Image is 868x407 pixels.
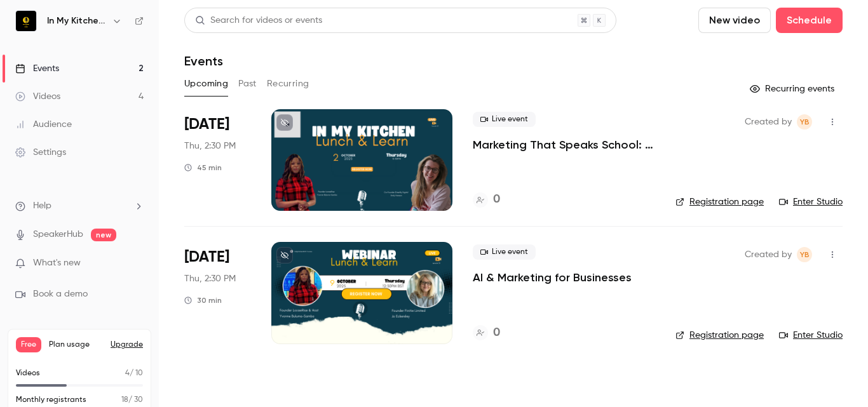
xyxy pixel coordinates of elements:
span: YB [800,247,810,262]
span: Created by [745,247,792,262]
h6: In My Kitchen With [PERSON_NAME] [47,15,107,27]
li: help-dropdown-opener [15,199,144,213]
div: 30 min [184,295,222,305]
img: In My Kitchen With Yvonne [16,11,36,31]
div: Search for videos or events [195,14,322,27]
h1: Events [184,53,223,69]
span: 4 [125,370,130,377]
div: Videos [15,90,60,103]
span: Live event [473,112,536,127]
span: [DATE] [184,114,229,135]
span: Free [16,337,41,352]
span: new [91,229,116,241]
button: Upgrade [111,340,143,350]
a: Enter Studio [779,329,843,342]
span: Book a demo [33,288,88,301]
button: Past [238,74,257,94]
a: Registration page [675,196,764,208]
div: Audience [15,118,72,131]
button: Recurring [267,74,309,94]
div: 45 min [184,163,222,173]
a: SpeakerHub [33,228,83,241]
p: Monthly registrants [16,394,86,406]
p: Videos [16,368,40,379]
span: Yvonne Buluma-Samba [797,247,812,262]
p: / 10 [125,368,143,379]
div: Oct 9 Thu, 12:30 PM (Europe/London) [184,242,251,344]
a: 0 [473,324,500,342]
span: YB [800,114,810,130]
span: Live event [473,244,536,260]
p: / 30 [121,394,143,406]
div: Settings [15,146,66,159]
span: Yvonne Buluma-Samba [797,114,812,130]
span: 18 [121,396,128,404]
span: Created by [745,114,792,130]
span: [DATE] [184,247,229,267]
span: Help [33,199,51,213]
button: Recurring events [744,79,843,99]
h4: 0 [493,324,500,342]
button: Upcoming [184,74,228,94]
span: Plan usage [49,340,103,350]
h4: 0 [493,191,500,208]
iframe: Noticeable Trigger [128,258,144,269]
button: Schedule [776,8,843,33]
span: Thu, 2:30 PM [184,140,236,152]
a: 0 [473,191,500,208]
span: Thu, 2:30 PM [184,272,236,285]
a: Enter Studio [779,196,843,208]
span: What's new [33,257,81,270]
a: Marketing That Speaks School: How to Tell Stories That Actually Land [473,137,655,152]
a: Registration page [675,329,764,342]
a: AI & Marketing for Businesses [473,270,632,285]
div: Events [15,62,59,75]
button: New video [698,8,771,33]
div: Oct 2 Thu, 12:30 PM (Europe/London) [184,109,251,211]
